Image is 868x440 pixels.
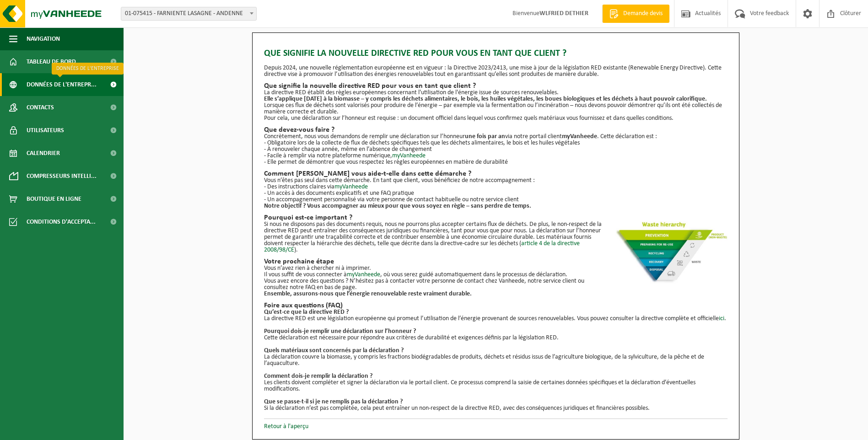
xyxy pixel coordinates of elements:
a: ici [719,315,724,322]
p: - Facile à remplir via notre plateforme numérique, [264,153,728,159]
span: Boutique en ligne [27,188,81,210]
span: Contacts [27,96,54,119]
h2: Que signifie la nouvelle directive RED pour vous en tant que client ? [264,82,728,90]
p: Si nous ne disposons pas des documents requis, nous ne pourrons plus accepter certains flux de dé... [264,221,728,253]
p: Depuis 2024, une nouvelle réglementation européenne est en vigueur : la Directive 2023/2413, une ... [264,65,728,78]
span: Utilisateurs [27,119,64,142]
span: Compresseurs intelli... [27,165,97,188]
p: Pour cela, une déclaration sur l’honneur est requise : un document officiel dans lequel vous conf... [264,115,728,122]
b: Comment dois-je remplir la déclaration ? [264,373,372,380]
span: Que signifie la nouvelle directive RED pour vous en tant que client ? [264,47,566,60]
b: Quels matériaux sont concernés par la déclaration ? [264,347,404,354]
span: Données de l'entrepr... [27,73,97,96]
span: Calendrier [27,142,60,165]
p: La déclaration couvre la biomasse, y compris les fractions biodégradables de produits, déchets et... [264,354,728,367]
span: Navigation [27,27,60,50]
p: Cette déclaration est nécessaire pour répondre aux critères de durabilité et exigences définis pa... [264,335,728,341]
strong: WLFRIED DETHIER [539,10,588,17]
p: - Des instructions claires via [264,184,728,190]
p: - Un accompagnement personnalisé via votre personne de contact habituelle ou notre service client [264,197,728,203]
p: Vous avez encore des questions ? N’hésitez pas à contacter votre personne de contact chez Vanheed... [264,278,728,291]
a: Retour à l'aperçu [264,423,308,430]
strong: une fois par an [465,133,505,140]
span: 01-075415 - FARNIENTE LASAGNE - ANDENNE [121,7,256,20]
a: myVanheede [392,152,426,159]
span: Conditions d'accepta... [27,210,96,233]
p: - Obligatoire lors de la collecte de flux de déchets spécifiques tels que les déchets alimentaire... [264,140,728,146]
strong: Elle s’applique [DATE] à la biomasse – y compris les déchets alimentaires, le bois, les huiles vé... [264,96,707,102]
strong: Notre objectif ? Vous accompagner au mieux pour que vous soyez en règle – sans perdre de temps. [264,203,531,209]
p: - Elle permet de démontrer que vous respectez les règles européennes en matière de durabilité [264,159,728,166]
p: La directive RED établit des règles européennes concernant l'utilisation de l'énergie issue de so... [264,90,728,96]
strong: myVanheede [562,133,597,140]
b: Ensemble, assurons-nous que l’énergie renouvelable reste vraiment durable. [264,290,472,297]
b: Que se passe-t-il si je ne remplis pas la déclaration ? [264,398,403,405]
a: Demande devis [602,5,669,23]
h2: Foire aux questions (FAQ) [264,302,728,309]
a: myVanheede [347,271,380,278]
p: La directive RED est une législation européenne qui promeut l’utilisation de l’énergie provenant ... [264,316,728,322]
b: Qu’est-ce que la directive RED ? [264,309,349,316]
h2: Votre prochaine étape [264,258,728,265]
p: Vous n’avez rien à chercher ni à imprimer. Il vous suffit de vous connecter à , où vous serez gui... [264,265,728,278]
p: Les clients doivent compléter et signer la déclaration via le portail client. Ce processus compre... [264,380,728,392]
h2: Que devez-vous faire ? [264,126,728,134]
p: Lorsque ces flux de déchets sont valorisés pour produire de l’énergie – par exemple via la fermen... [264,102,728,115]
span: Demande devis [621,9,665,18]
h2: Comment [PERSON_NAME] vous aide-t-elle dans cette démarche ? [264,170,728,177]
p: - À renouveler chaque année, même en l’absence de changement [264,146,728,153]
span: Tableau de bord [27,50,76,73]
span: 01-075415 - FARNIENTE LASAGNE - ANDENNE [121,7,257,21]
p: Vous n’êtes pas seul dans cette démarche. En tant que client, vous bénéficiez de notre accompagne... [264,177,728,184]
p: Si la déclaration n’est pas complétée, cela peut entraîner un non-respect de la directive RED, av... [264,405,728,412]
a: myVanheede [334,183,368,190]
a: article 4 de la directive 2008/98/CE [264,240,580,253]
p: Concrètement, nous vous demandons de remplir une déclaration sur l’honneur via notre portail clie... [264,134,728,140]
h2: Pourquoi est-ce important ? [264,214,728,221]
b: Pourquoi dois-je remplir une déclaration sur l’honneur ? [264,328,416,335]
p: - Un accès à des documents explicatifs et une FAQ pratique [264,190,728,197]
